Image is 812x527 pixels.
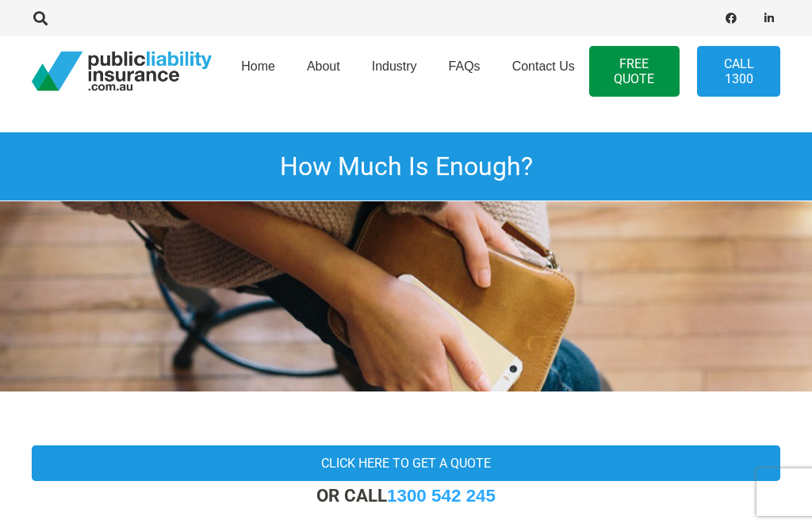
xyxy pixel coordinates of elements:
a: Click here to get a quote [32,445,780,481]
a: Call 1300 [697,46,780,97]
span: About [307,59,340,73]
span: Contact Us [512,59,575,73]
a: Home [225,31,291,112]
a: About [291,31,356,112]
a: FAQs [433,31,496,112]
span: Home [241,59,275,73]
a: LinkedIn [758,7,780,29]
a: pli_logotransparent [32,52,212,91]
span: FAQs [449,59,481,73]
a: Industry [356,31,433,112]
a: Contact Us [496,31,591,112]
a: 1300 542 245 [387,486,496,506]
a: Search [25,4,56,32]
a: Facebook [720,7,742,29]
span: Industry [372,59,417,73]
a: FREE QUOTE [589,46,679,97]
strong: OR CALL [316,485,496,506]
